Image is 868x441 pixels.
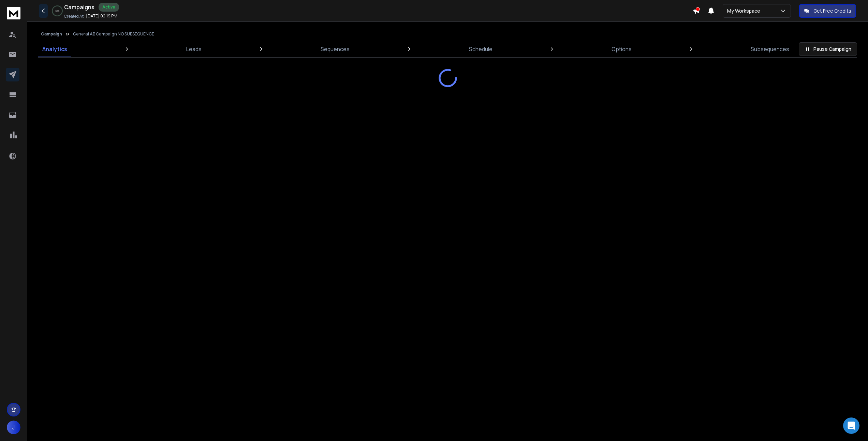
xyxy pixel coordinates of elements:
[56,9,59,13] p: 0 %
[612,45,632,53] p: Options
[469,45,492,53] p: Schedule
[41,31,62,37] button: Campaign
[843,417,859,434] div: Open Intercom Messenger
[607,41,636,57] a: Options
[751,45,789,53] p: Subsequences
[465,41,497,57] a: Schedule
[813,7,851,14] p: Get Free Credits
[86,13,117,19] p: [DATE] 02:19 PM
[7,421,20,434] button: J
[186,45,202,53] p: Leads
[182,41,206,57] a: Leads
[799,42,857,56] button: Pause Campaign
[73,31,154,37] p: General AB Campaign NO SUBSEQUENCE
[64,14,85,19] p: Created At:
[799,4,856,18] button: Get Free Credits
[317,41,354,57] a: Sequences
[747,41,793,57] a: Subsequences
[7,7,20,19] img: logo
[38,41,71,57] a: Analytics
[64,3,94,11] h1: Campaigns
[727,7,763,14] p: My Workspace
[99,3,119,12] div: Active
[321,45,350,53] p: Sequences
[42,45,67,53] p: Analytics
